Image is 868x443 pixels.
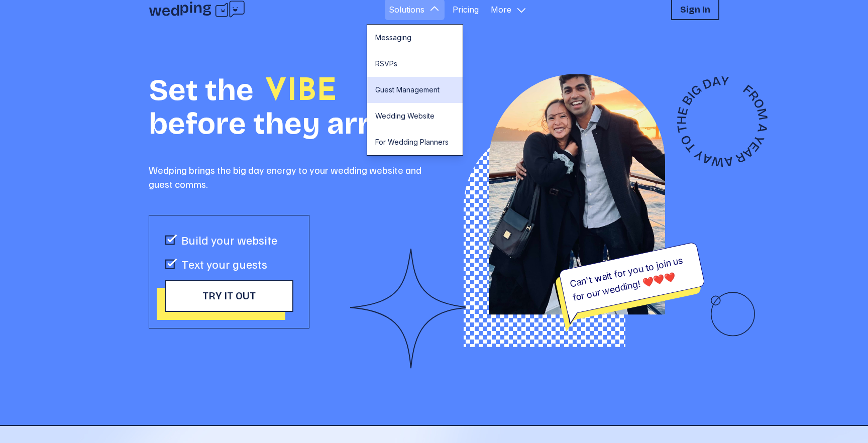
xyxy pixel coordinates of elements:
p: Solutions [389,4,424,16]
a: Messaging [367,25,463,51]
div: Can't wait for you to join us for our wedding! ❤️️️❤️️️❤️ [559,242,706,315]
p: More [491,4,511,16]
img: couple [434,74,719,315]
a: Pricing [453,4,479,16]
button: Try it out [165,280,293,312]
h1: Sign In [680,3,710,17]
span: VIBE [265,77,337,107]
p: Build your website [181,232,277,248]
p: Wedping brings the big day energy to your wedding website and guest comms. [149,163,434,191]
p: Text your guests [181,256,267,272]
a: Guest Management [367,77,463,103]
a: For Wedding Planners [367,129,463,155]
a: Wedding Website [367,103,463,129]
span: Try it out [202,290,256,302]
h1: Set the before they arrive [149,60,434,139]
a: RSVPs [367,51,463,77]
